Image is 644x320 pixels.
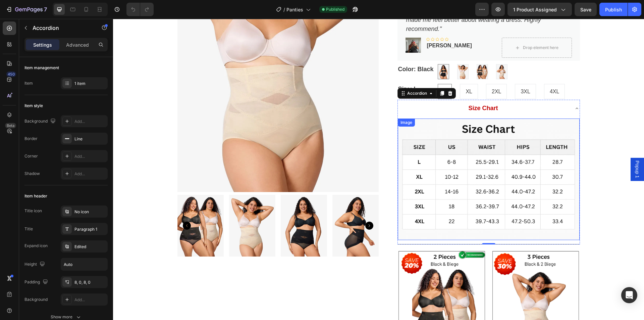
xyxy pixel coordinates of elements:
p: Settings [33,41,52,48]
span: 4XL [437,70,446,76]
div: Open Intercom Messenger [621,287,637,303]
span: Panties [286,6,303,13]
div: Background [24,296,48,303]
div: Drop element here [410,26,445,32]
div: Border [24,136,38,142]
div: Background [24,117,57,126]
span: Popup 1 [521,142,528,159]
button: Carousel Back Arrow [70,203,78,211]
button: Publish [599,3,628,16]
input: Auto [61,258,107,270]
button: Carousel Next Arrow [252,203,260,211]
div: Shadow [24,171,40,177]
div: Item [24,80,33,86]
span: 3XL [408,70,417,76]
iframe: Design area [113,19,644,320]
p: [PERSON_NAME] [314,23,383,31]
div: Item management [24,65,59,71]
span: 1 product assigned [513,6,557,13]
div: 450 [6,72,16,77]
div: Publish [605,6,622,13]
div: Item header [24,193,47,199]
legend: Color: Black [284,45,325,56]
div: Corner [24,153,38,159]
p: Advanced [66,41,89,48]
div: Title [24,226,33,232]
div: Line [74,136,106,142]
img: gempages_577676674070479634-f64d837f-5aa5-4715-afb6-5fd9501b644f.webp [285,100,467,221]
div: Padding [24,278,49,287]
span: Save [580,7,591,12]
div: Expand icon [24,243,48,249]
div: Title icon [24,208,42,214]
div: Item style [24,103,43,109]
div: Paragraph 1 [74,226,106,232]
span: Published [326,6,344,12]
strong: Size Chart [355,86,385,93]
div: Add... [74,119,106,125]
div: Beta [5,123,16,128]
p: 7 [44,5,47,13]
button: Save [575,3,597,16]
div: Image [286,101,301,107]
div: Add... [74,297,106,303]
div: Undo/Redo [126,3,154,16]
div: Accordion [293,72,315,78]
span: 2XL [379,70,388,76]
div: No icon [74,209,106,215]
div: Edited [74,244,106,250]
button: 7 [3,3,50,16]
div: 1 item [74,81,106,87]
div: Add... [74,153,106,159]
span: XL [353,70,359,76]
button: 1 product assigned [507,3,572,16]
p: Accordion [33,24,90,32]
img: Alt Image [292,19,308,34]
div: 8, 0, 8, 0 [74,279,106,285]
span: / [283,6,285,13]
div: Height [24,260,46,269]
div: Add... [74,171,106,177]
legend: Size: L [284,65,325,76]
